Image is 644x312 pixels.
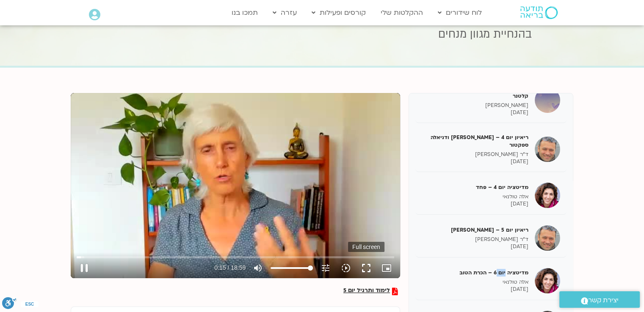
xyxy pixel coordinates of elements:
[559,291,640,308] a: יצירת קשר
[535,268,560,293] img: מדיטציה יום 6 – הכרת הטוב
[535,137,560,162] img: ריאיון יום 4 – אסף סטי אל-בר ודניאלה ספקטור
[535,183,560,208] img: מדיטציה יום 4 – פחד
[376,5,427,21] a: ההקלטות שלי
[422,286,528,293] p: [DATE]
[268,5,301,21] a: עזרה
[227,5,262,21] a: תמכו בנו
[422,134,528,149] h5: ריאיון יום 4 – [PERSON_NAME] ודניאלה ספקטור
[422,151,528,158] p: ד"ר [PERSON_NAME]
[422,102,528,109] p: [PERSON_NAME]
[422,158,528,165] p: [DATE]
[535,225,560,251] img: ריאיון יום 5 – אסף סטי אל-בר ודנה ברגר
[422,269,528,276] h5: מדיטציה יום 6 – הכרת הטוב
[422,279,528,286] p: אלה טולנאי
[434,5,486,21] a: לוח שידורים
[520,6,558,19] img: תודעה בריאה
[422,109,528,116] p: [DATE]
[422,193,528,200] p: אלה טולנאי
[535,88,560,113] img: ריאיון יום 3 – טארה בראך ודאכר קלטנר
[343,287,390,295] span: לימוד ותרגיל יום 5
[493,27,532,42] span: בהנחיית
[422,236,528,243] p: ד"ר [PERSON_NAME]
[588,295,619,306] span: יצירת קשר
[422,200,528,208] p: [DATE]
[422,243,528,250] p: [DATE]
[343,287,398,295] a: לימוד ותרגיל יום 5
[422,183,528,191] h5: מדיטציה יום 4 – פחד
[307,5,370,21] a: קורסים ופעילות
[422,226,528,234] h5: ריאיון יום 5 – [PERSON_NAME]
